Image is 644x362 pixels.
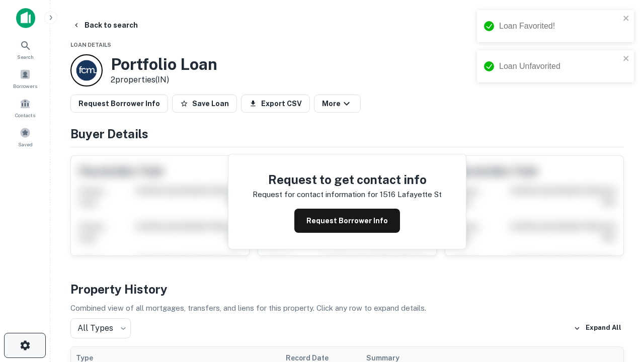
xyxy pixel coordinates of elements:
iframe: Chat Widget [594,249,644,298]
button: close [623,14,630,24]
a: Search [3,36,47,63]
img: capitalize-icon.png [16,8,35,28]
button: More [314,95,361,113]
span: Loan Details [70,42,111,48]
h4: Property History [70,280,624,298]
span: Borrowers [13,82,37,90]
span: Search [17,53,34,61]
h3: Portfolio Loan [111,55,217,74]
p: 2 properties (IN) [111,74,217,86]
span: Contacts [15,111,35,119]
div: Loan Unfavorited [499,60,620,72]
span: Saved [18,140,33,148]
a: Contacts [3,94,47,121]
button: Expand All [571,321,624,336]
p: Request for contact information for [253,189,378,201]
p: 1516 lafayette st [380,189,442,201]
button: Save Loan [172,95,237,113]
a: Saved [3,123,47,150]
button: Request Borrower Info [70,95,168,113]
button: Export CSV [241,95,310,113]
div: All Types [70,318,131,338]
div: Loan Favorited! [499,20,620,32]
p: Combined view of all mortgages, transfers, and liens for this property. Click any row to expand d... [70,302,624,314]
h4: Request to get contact info [253,170,442,189]
button: Back to search [68,16,142,34]
button: Request Borrower Info [294,209,400,233]
button: close [623,54,630,64]
a: Borrowers [3,65,47,92]
h4: Buyer Details [70,125,624,143]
